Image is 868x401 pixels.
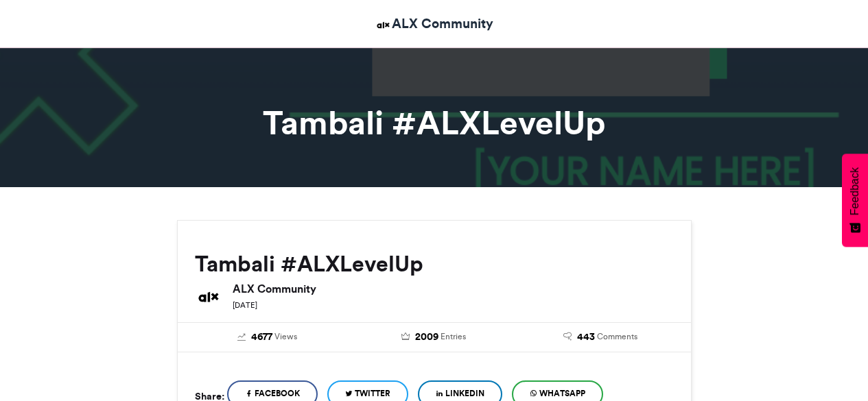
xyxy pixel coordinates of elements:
img: ALX Community [195,283,222,311]
span: Twitter [355,387,390,400]
button: Feedback - Show survey [842,154,868,247]
span: Facebook [255,387,300,400]
a: 443 Comments [528,330,674,345]
span: LinkedIn [445,387,484,400]
h6: ALX Community [233,283,674,294]
img: ALX Community [375,16,392,34]
span: 443 [577,330,595,345]
span: WhatsApp [539,387,585,400]
span: Feedback [849,167,861,215]
span: Entries [441,330,466,343]
a: 4677 Views [195,330,341,345]
span: 2009 [415,330,438,345]
span: Views [274,330,297,343]
h2: Tambali #ALXLevelUp [195,252,674,276]
a: 2009 Entries [361,330,507,345]
small: [DATE] [233,300,257,310]
h1: Tambali #ALXLevelUp [54,106,815,139]
span: 4677 [251,330,272,345]
a: ALX Community [375,14,493,34]
span: Comments [597,330,637,343]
